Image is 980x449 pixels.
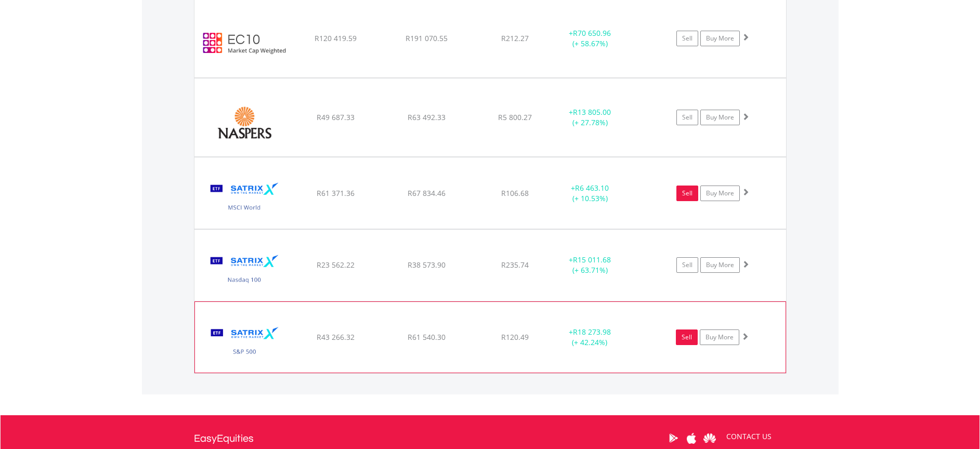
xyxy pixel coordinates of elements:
[200,91,289,154] img: EQU.ZA.NPN.png
[575,183,609,193] span: R6 463.10
[676,31,698,46] a: Sell
[551,107,630,128] div: + (+ 27.78%)
[700,110,740,125] a: Buy More
[551,327,629,348] div: + (+ 42.24%)
[315,33,357,43] span: R120 419.59
[200,170,289,226] img: EQU.ZA.STXWDM.png
[573,28,611,38] span: R70 650.96
[200,315,290,370] img: EQU.ZA.STX500.png
[700,186,740,201] a: Buy More
[501,188,529,198] span: R106.68
[551,183,630,204] div: + (+ 10.53%)
[317,112,355,122] span: R49 687.33
[200,12,289,74] img: EC10.EC.EC10.png
[676,110,698,125] a: Sell
[551,255,630,275] div: + (+ 63.71%)
[676,257,698,273] a: Sell
[408,332,446,342] span: R61 540.30
[498,112,532,122] span: R5 800.27
[200,243,289,298] img: EQU.ZA.STXNDQ.png
[551,28,630,49] div: + (+ 58.67%)
[317,332,355,342] span: R43 266.32
[573,107,611,117] span: R13 805.00
[406,33,448,43] span: R191 070.55
[676,329,698,345] a: Sell
[317,188,355,198] span: R61 371.36
[700,329,739,345] a: Buy More
[573,327,611,337] span: R18 273.98
[317,260,355,270] span: R23 562.22
[501,260,529,270] span: R235.74
[501,33,529,43] span: R212.27
[700,257,740,273] a: Buy More
[501,332,529,342] span: R120.49
[408,260,446,270] span: R38 573.90
[676,186,698,201] a: Sell
[573,255,611,265] span: R15 011.68
[408,188,446,198] span: R67 834.46
[408,112,446,122] span: R63 492.33
[700,31,740,46] a: Buy More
